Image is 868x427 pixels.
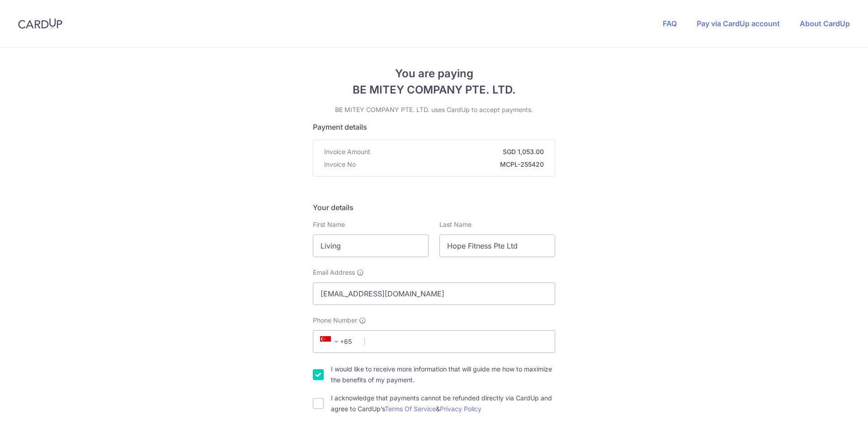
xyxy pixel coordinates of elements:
span: Invoice Amount [324,147,370,156]
span: You are paying [313,66,555,82]
span: +65 [317,336,358,347]
a: Privacy Policy [440,405,481,413]
span: +65 [320,336,342,347]
input: Email address [313,282,555,305]
span: BE MITEY COMPANY PTE. LTD. [313,82,555,98]
input: Last name [439,235,555,257]
img: CardUp [18,18,62,29]
label: Last Name [439,220,472,229]
input: First name [313,235,429,257]
a: Terms Of Service [385,405,436,413]
h5: Payment details [313,122,555,132]
a: FAQ [663,19,677,28]
label: First Name [313,220,345,229]
a: Pay via CardUp account [697,19,780,28]
label: I would like to receive more information that will guide me how to maximize the benefits of my pa... [331,364,555,385]
label: I acknowledge that payments cannot be refunded directly via CardUp and agree to CardUp’s & [331,393,555,414]
h5: Your details [313,202,555,213]
strong: MCPL-255420 [359,160,544,169]
span: Phone Number [313,316,357,325]
span: Invoice No [324,160,356,169]
strong: SGD 1,053.00 [374,147,544,156]
a: About CardUp [800,19,850,28]
span: Email Address [313,268,355,277]
p: BE MITEY COMPANY PTE. LTD. uses CardUp to accept payments. [313,105,555,114]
